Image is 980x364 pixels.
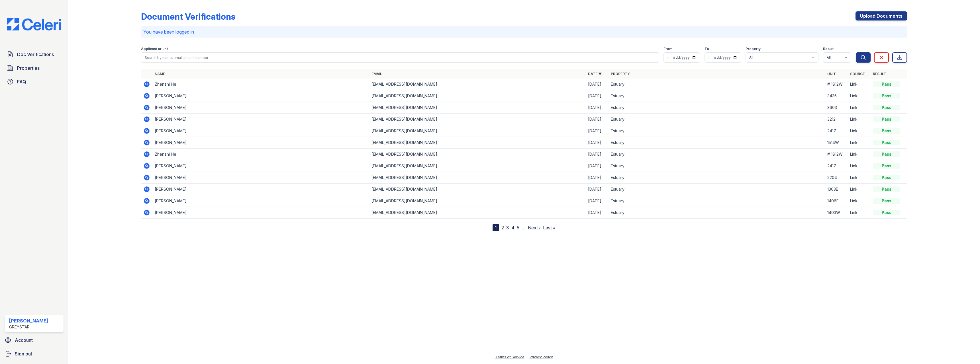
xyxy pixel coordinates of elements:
td: [DATE] [586,149,609,160]
a: 3 [506,225,509,231]
td: Link [848,172,871,184]
td: Link [848,79,871,90]
label: From [663,47,672,51]
div: Pass [873,210,900,215]
div: Pass [873,93,900,99]
a: 2 [501,225,504,231]
td: 1406E [825,195,848,207]
span: FAQ [17,78,26,85]
td: 3212 [825,114,848,125]
div: [PERSON_NAME] [9,317,48,324]
td: Link [848,114,871,125]
td: [EMAIL_ADDRESS][DOMAIN_NAME] [369,172,586,184]
div: Pass [873,175,900,180]
td: [EMAIL_ADDRESS][DOMAIN_NAME] [369,137,586,149]
td: [PERSON_NAME] [152,160,369,172]
label: To [705,47,709,51]
td: [DATE] [586,125,609,137]
td: [PERSON_NAME] [152,207,369,219]
td: [PERSON_NAME] [152,90,369,102]
a: Email [371,72,382,76]
a: Account [2,334,66,346]
td: 2204 [825,172,848,184]
a: Doc Verifications [5,49,64,60]
label: Applicant or unit [141,47,168,51]
a: Date ▼ [588,72,602,76]
div: | [526,355,528,359]
td: [DATE] [586,184,609,195]
a: Result [873,72,886,76]
td: 2417 [825,125,848,137]
td: # 1812W [825,79,848,90]
td: Link [848,184,871,195]
td: Estuary [609,184,825,195]
td: # 1812W [825,149,848,160]
img: CE_Logo_Blue-a8612792a0a2168367f1c8372b55b34899dd931a85d93a1a3d3e32e68fde9ad4.png [2,18,66,30]
td: 1303E [825,184,848,195]
span: Properties [17,65,40,71]
td: [PERSON_NAME] [152,137,369,149]
td: [DATE] [586,137,609,149]
td: [PERSON_NAME] [152,184,369,195]
a: Terms of Service [495,355,524,359]
td: Estuary [609,207,825,219]
td: 2417 [825,160,848,172]
a: Next › [528,225,541,231]
div: Pass [873,186,900,192]
td: [PERSON_NAME] [152,114,369,125]
label: Property [746,47,761,51]
td: Estuary [609,149,825,160]
span: Account [15,337,33,344]
div: Pass [873,163,900,169]
td: Link [848,125,871,137]
a: Properties [5,62,64,74]
div: Document Verifications [141,11,235,22]
td: [DATE] [586,172,609,184]
a: Upload Documents [856,11,907,20]
td: [EMAIL_ADDRESS][DOMAIN_NAME] [369,114,586,125]
div: Pass [873,198,900,204]
p: You have been logged in [143,28,905,35]
td: Estuary [609,102,825,114]
div: Pass [873,140,900,145]
div: Pass [873,105,900,110]
td: [DATE] [586,160,609,172]
td: Zhenzhi He [152,79,369,90]
td: Estuary [609,79,825,90]
a: FAQ [5,76,64,87]
td: [DATE] [586,207,609,219]
td: [EMAIL_ADDRESS][DOMAIN_NAME] [369,102,586,114]
td: 3603 [825,102,848,114]
td: Link [848,195,871,207]
td: 1403W [825,207,848,219]
td: [PERSON_NAME] [152,172,369,184]
div: Pass [873,128,900,134]
td: [EMAIL_ADDRESS][DOMAIN_NAME] [369,90,586,102]
td: Estuary [609,90,825,102]
div: 1 [493,224,499,231]
td: Link [848,149,871,160]
td: 3435 [825,90,848,102]
a: Last » [543,225,556,231]
td: Estuary [609,195,825,207]
div: Greystar [9,324,48,330]
td: Link [848,207,871,219]
div: Pass [873,151,900,157]
td: [EMAIL_ADDRESS][DOMAIN_NAME] [369,195,586,207]
a: Property [611,72,630,76]
td: [EMAIL_ADDRESS][DOMAIN_NAME] [369,79,586,90]
a: 4 [511,225,514,231]
td: Link [848,90,871,102]
td: [EMAIL_ADDRESS][DOMAIN_NAME] [369,207,586,219]
td: Link [848,137,871,149]
td: Link [848,160,871,172]
div: Pass [873,81,900,87]
a: 5 [517,225,519,231]
span: Doc Verifications [17,51,54,58]
td: Estuary [609,137,825,149]
span: … [522,224,526,231]
label: Result [823,47,834,51]
a: Privacy Policy [530,355,553,359]
a: Unit [827,72,836,76]
td: Zhenzhi He [152,149,369,160]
